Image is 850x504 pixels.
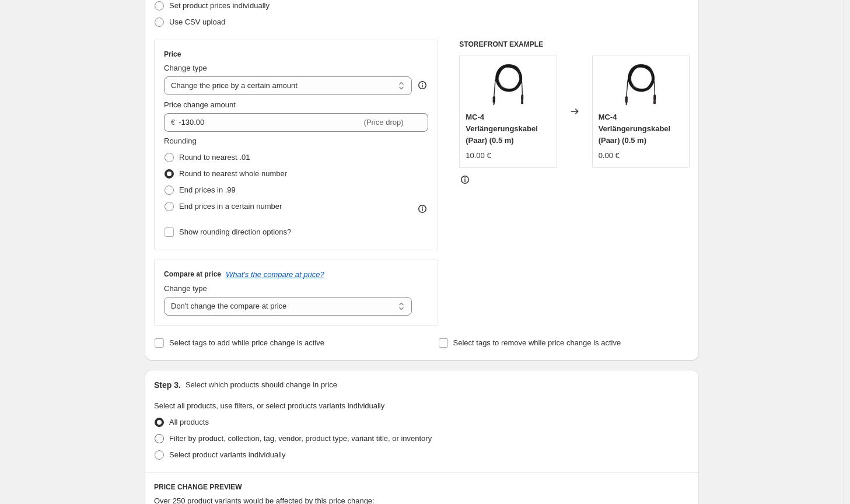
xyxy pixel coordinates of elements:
span: End prices in a certain number [179,202,282,211]
div: 0.00 € [599,150,620,162]
span: Select tags to remove while price change is active [453,338,621,347]
span: Change type [164,64,207,72]
span: MC-4 Verlängerungskabel (Paar) (0.5 m) [466,113,538,145]
div: help [417,79,428,91]
p: Select which products should change in price [186,379,337,391]
span: Select all products, use filters, or select products variants individually [154,401,384,410]
input: -10.00 [179,113,361,132]
img: kabel.3_1_80x.webp [485,61,531,108]
span: Change type [164,284,207,293]
span: Filter by product, collection, tag, vendor, product type, variant title, or inventory [169,434,432,443]
span: Select product variants individually [169,450,285,459]
span: Rounding [164,136,197,145]
h3: Compare at price [164,269,221,279]
span: Set product prices individually [169,1,270,10]
h3: Price [164,50,181,59]
span: (Price drop) [364,118,404,127]
span: Show rounding direction options? [179,228,291,236]
img: kabel.3_1_80x.webp [617,61,664,108]
span: Price change amount [164,100,236,109]
span: Round to nearest whole number [179,169,287,178]
span: Select tags to add while price change is active [169,338,324,347]
span: End prices in .99 [179,185,236,194]
h2: Step 3. [154,379,181,391]
span: € [171,118,175,127]
span: MC-4 Verlängerungskabel (Paar) (0.5 m) [599,113,671,145]
div: 10.00 € [466,150,491,162]
h6: STOREFRONT EXAMPLE [459,40,690,49]
span: Use CSV upload [169,17,225,26]
h6: PRICE CHANGE PREVIEW [154,482,690,492]
span: All products [169,418,209,426]
button: What's the compare at price? [226,270,324,279]
span: Round to nearest .01 [179,153,250,162]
